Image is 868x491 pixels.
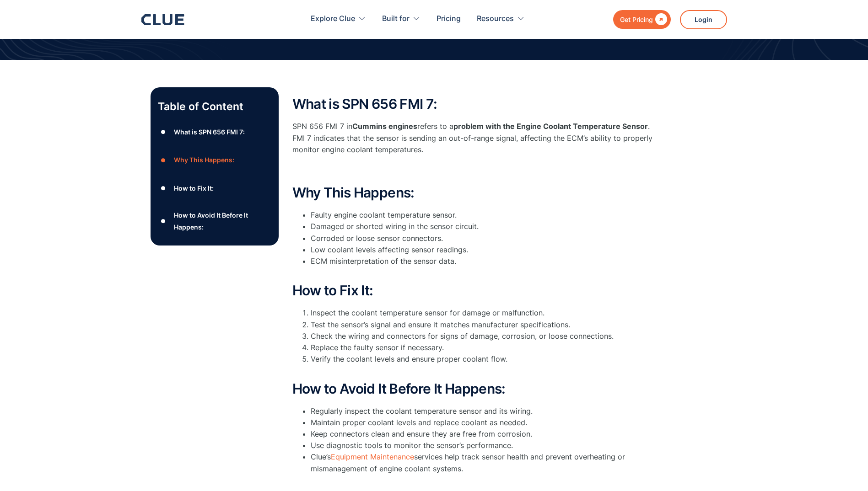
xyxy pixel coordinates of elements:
[158,153,271,167] a: ●Why This Happens:
[352,122,417,131] strong: Cummins engines
[311,342,658,353] li: Replace the faulty sensor if necessary.
[311,244,658,256] li: Low coolant levels affecting sensor readings.
[292,165,658,176] p: ‍
[437,5,461,33] a: Pricing
[292,381,658,396] h2: How to Avoid It Before It Happens:
[382,5,421,33] div: Built for
[653,14,667,25] div: 
[174,126,245,138] div: What is SPN 656 FMI 7:
[311,221,658,232] li: Damaged or shorted wiring in the sensor circuit.
[311,417,658,428] li: Maintain proper coolant levels and replace coolant as needed.
[292,121,658,155] p: SPN 656 FMI 7 in refers to a . FMI 7 indicates that the sensor is sending an out-of-range signal,...
[174,209,271,232] div: How to Avoid It Before It Happens:
[158,181,169,195] div: ●
[382,5,410,33] div: Built for
[292,283,658,298] h2: How to Fix It:
[174,182,214,194] div: How to Fix It:
[311,233,658,244] li: Corroded or loose sensor connectors.
[158,181,271,195] a: ●How to Fix It:
[311,319,658,331] li: Test the sensor’s signal and ensure it matches manufacturer specifications.
[311,209,658,221] li: Faulty engine coolant temperature sensor.
[311,256,658,278] li: ECM misinterpretation of the sensor data.
[311,440,658,451] li: Use diagnostic tools to monitor the sensor’s performance.
[680,10,727,29] a: Login
[158,125,271,139] a: ●What is SPN 656 FMI 7:
[613,10,671,29] a: Get Pricing
[174,154,234,165] div: Why This Happens:
[292,185,658,200] h2: Why This Happens:
[477,5,525,33] div: Resources
[331,452,414,461] a: Equipment Maintenance
[477,5,514,33] div: Resources
[311,5,355,33] div: Explore Clue
[311,428,658,440] li: Keep connectors clean and ensure they are free from corrosion.
[158,209,271,232] a: ●How to Avoid It Before It Happens:
[311,5,366,33] div: Explore Clue
[311,353,658,376] li: Verify the coolant levels and ensure proper coolant flow.
[311,307,658,319] li: Inspect the coolant temperature sensor for damage or malfunction.
[158,99,271,114] p: Table of Content
[158,214,169,228] div: ●
[158,125,169,139] div: ●
[453,122,648,131] strong: problem with the Engine Coolant Temperature Sensor
[158,153,169,167] div: ●
[311,331,658,342] li: Check the wiring and connectors for signs of damage, corrosion, or loose connections.
[620,14,653,25] div: Get Pricing
[311,451,658,474] li: Clue’s services help track sensor health and prevent overheating or mismanagement of engine coola...
[292,96,658,112] h2: What is SPN 656 FMI 7:
[311,406,658,417] li: Regularly inspect the coolant temperature sensor and its wiring.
